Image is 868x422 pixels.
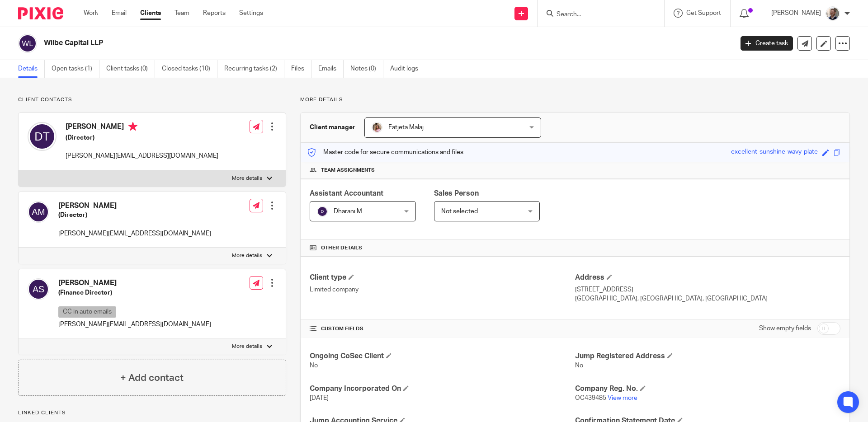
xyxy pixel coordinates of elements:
[686,10,721,16] span: Get Support
[28,122,57,151] img: svg%3E
[307,148,463,157] p: Master code for secure communications and files
[310,123,355,132] h3: Client manager
[575,395,606,401] span: OC439485
[608,395,637,401] a: View more
[731,147,818,158] div: excellent-sunshine-wavy-plate
[321,167,375,174] span: Team assignments
[334,208,362,215] span: Dharani M
[318,60,344,78] a: Emails
[66,151,218,160] p: [PERSON_NAME][EMAIL_ADDRESS][DOMAIN_NAME]
[232,175,262,182] p: More details
[232,252,262,259] p: More details
[372,122,382,133] img: MicrosoftTeams-image%20(5).png
[58,211,211,220] h5: (Director)
[441,208,478,215] span: Not selected
[18,96,286,103] p: Client contacts
[175,9,189,18] a: Team
[18,60,45,78] a: Details
[120,371,184,385] h4: + Add contact
[239,9,263,18] a: Settings
[575,294,840,303] p: [GEOGRAPHIC_DATA], [GEOGRAPHIC_DATA], [GEOGRAPHIC_DATA]
[18,409,286,417] p: Linked clients
[112,9,127,18] a: Email
[575,362,583,369] span: No
[300,96,850,103] p: More details
[66,133,218,142] h5: (Director)
[575,384,840,394] h4: Company Reg. No.
[310,362,318,369] span: No
[390,60,425,78] a: Audit logs
[18,34,37,53] img: svg%3E
[434,190,479,197] span: Sales Person
[58,288,211,297] h5: (Finance Director)
[310,325,575,333] h4: CUSTOM FIELDS
[84,9,98,18] a: Work
[28,278,49,300] img: svg%3E
[556,11,637,19] input: Search
[310,395,329,401] span: [DATE]
[317,206,328,217] img: svg%3E
[140,9,161,18] a: Clients
[310,384,575,394] h4: Company Incorporated On
[310,352,575,361] h4: Ongoing CoSec Client
[44,38,590,48] h2: Wilbe Capital LLP
[58,306,116,318] p: CC in auto emails
[388,124,424,131] span: Fatjeta Malaj
[203,9,226,18] a: Reports
[224,60,284,78] a: Recurring tasks (2)
[575,285,840,294] p: [STREET_ADDRESS]
[310,273,575,282] h4: Client type
[310,190,383,197] span: Assistant Accountant
[18,7,63,19] img: Pixie
[291,60,311,78] a: Files
[741,36,793,51] a: Create task
[826,6,840,21] img: Matt%20Circle.png
[759,324,811,333] label: Show empty fields
[128,122,137,131] i: Primary
[66,122,218,133] h4: [PERSON_NAME]
[310,285,575,294] p: Limited company
[232,343,262,350] p: More details
[162,60,217,78] a: Closed tasks (10)
[350,60,383,78] a: Notes (0)
[575,352,840,361] h4: Jump Registered Address
[58,320,211,329] p: [PERSON_NAME][EMAIL_ADDRESS][DOMAIN_NAME]
[28,201,49,223] img: svg%3E
[58,278,211,288] h4: [PERSON_NAME]
[771,9,821,18] p: [PERSON_NAME]
[52,60,99,78] a: Open tasks (1)
[58,201,211,211] h4: [PERSON_NAME]
[575,273,840,282] h4: Address
[58,229,211,238] p: [PERSON_NAME][EMAIL_ADDRESS][DOMAIN_NAME]
[106,60,155,78] a: Client tasks (0)
[321,244,362,252] span: Other details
